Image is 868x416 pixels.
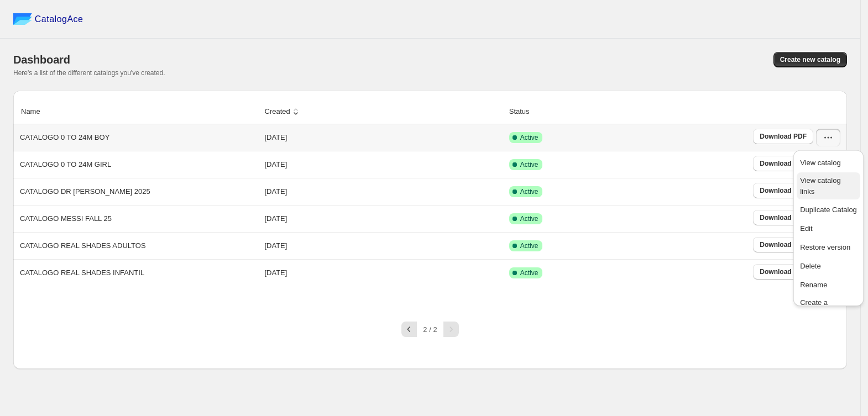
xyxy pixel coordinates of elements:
span: Active [520,187,538,196]
span: Create new catalog [780,55,840,64]
td: [DATE] [261,124,505,151]
td: [DATE] [261,205,505,232]
span: Dashboard [13,54,70,66]
span: Active [520,160,538,169]
span: 2 / 2 [423,325,437,334]
td: [DATE] [261,178,505,205]
span: Create a template [800,298,828,318]
button: Create new catalog [773,52,847,67]
span: Restore version [800,243,850,251]
span: Download PDF [760,186,807,195]
span: Download PDF [760,132,807,141]
a: Download PDF [753,129,813,144]
a: Download PDF [753,210,813,225]
span: Active [520,241,538,250]
span: Here's a list of the different catalogs you've created. [13,69,165,77]
span: Download PDF [760,267,807,276]
p: CATALOGO 0 TO 24M BOY [20,132,109,143]
span: Duplicate Catalog [800,206,857,214]
span: Download PDF [760,240,807,249]
p: CATALOGO REAL SHADES INFANTIL [20,267,144,278]
span: CatalogAce [35,14,83,25]
a: Download PDF [753,237,813,252]
span: View catalog links [800,176,840,196]
img: catalog ace [13,13,32,25]
button: Status [508,101,542,122]
p: CATALOGO DR [PERSON_NAME] 2025 [20,186,150,197]
span: Edit [800,224,812,233]
span: View catalog [800,159,840,167]
button: Created [263,101,302,122]
p: CATALOGO REAL SHADES ADULTOS [20,240,146,251]
span: Active [520,214,538,223]
span: Active [520,268,538,277]
a: Download PDF [753,183,813,198]
span: Download PDF [760,159,807,168]
p: CATALOGO 0 TO 24M GIRL [20,159,111,170]
span: Rename [800,281,827,289]
span: Download PDF [760,213,807,222]
td: [DATE] [261,259,505,286]
td: [DATE] [261,232,505,259]
button: Name [19,101,53,122]
a: Download PDF [753,156,813,171]
span: Delete [800,262,821,270]
td: [DATE] [261,151,505,178]
a: Download PDF [753,264,813,280]
p: CATALOGO MESSI FALL 25 [20,213,112,224]
span: Active [520,133,538,142]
